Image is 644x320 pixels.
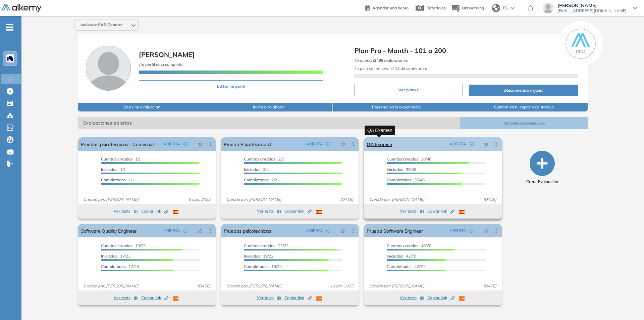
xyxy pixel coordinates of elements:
span: [EMAIL_ADDRESS][DOMAIN_NAME] [557,8,627,13]
span: pushpin [198,228,203,233]
span: [DATE] [195,283,213,289]
button: Ver todas las evaluaciones [460,117,588,129]
button: Ver planes [355,84,463,96]
span: Copiar link [284,295,312,301]
span: Completados [244,177,269,182]
button: Crear Evaluación [526,151,558,185]
span: ABIERTA [306,228,323,234]
span: pushpin [341,141,345,147]
div: Widget de chat [523,242,644,320]
img: ESP [459,210,465,214]
div: QA Examen [365,126,395,135]
span: Completados [101,264,126,269]
span: 19/22 [244,254,273,259]
span: Copiar link [141,295,168,301]
span: 35/46 [387,167,416,172]
span: Crear Evaluación [526,179,558,185]
span: 5 ago. 2025 [186,196,213,202]
a: Agendar una demo [365,3,409,11]
span: 19/22 [244,264,282,269]
button: pushpin [336,225,351,236]
a: Software Quality Engineer [81,224,137,237]
img: ESP [316,296,322,301]
a: Pruebas psicotécnicas - Comercial [81,137,154,151]
button: Editar mi perfil [139,80,323,92]
span: check-circle [470,142,474,146]
button: Customiza tu espacio de trabajo [460,103,588,111]
span: ABIERTA [449,228,466,234]
span: Agendar una demo [372,5,409,10]
span: Evaluaciones abiertas [78,117,460,129]
span: pushpin [198,141,203,147]
span: Iniciadas [244,167,260,172]
span: 42/70 [387,264,425,269]
span: Completados [387,264,412,269]
button: Invita a colaborar [205,103,333,111]
button: Ver tests [114,294,138,302]
span: check-circle [183,229,187,233]
button: pushpin [479,225,494,236]
span: wolkvox SAS General [80,22,122,28]
button: Onboarding [451,1,484,15]
a: Pruebas psicotécnicas [224,224,271,237]
img: ESP [173,210,178,214]
span: check-circle [183,142,187,146]
span: ¡Tu perfil está completo! [139,62,183,67]
span: 2/2 [244,156,284,162]
a: QA Examen [367,137,392,151]
span: pushpin [341,228,345,233]
span: Te quedan Evaluaciones [355,58,408,63]
span: 2/2 [244,177,277,182]
button: Personaliza la experiencia [333,103,460,111]
button: Ver tests [257,294,281,302]
span: Completados [244,264,269,269]
span: 10 abr. 2025 [327,283,356,289]
button: Ver tests [114,207,138,215]
span: Creado por: [PERSON_NAME] [224,283,284,289]
span: 19/23 [101,243,146,248]
span: Onboarding [462,5,484,10]
button: Copiar link [284,207,312,215]
iframe: Chat Widget [523,242,644,320]
span: Creado por: [PERSON_NAME] [81,283,141,289]
img: arrow [511,7,515,9]
button: Ver tests [257,207,281,215]
button: Ver tests [400,207,424,215]
a: Prueba Psicotécnicas II [224,137,273,151]
button: pushpin [479,139,494,149]
span: [DATE] [337,196,356,202]
span: 38/46 [387,156,431,162]
b: 2498 [374,58,383,63]
span: Completados [387,177,412,182]
button: pushpin [193,139,208,149]
span: Cuentas creadas [244,243,275,248]
span: Cuentas creadas [101,156,132,162]
span: Cuentas creadas [101,243,132,248]
button: Copiar link [284,294,312,302]
span: 21/22 [244,243,288,248]
span: pushpin [484,228,489,233]
span: 42/70 [387,254,416,259]
button: Copiar link [427,207,454,215]
span: Iniciadas [244,254,260,259]
span: 17/23 [101,264,139,269]
span: Iniciadas [101,254,117,259]
span: ABIERTA [449,141,466,147]
span: ABIERTA [306,141,323,147]
span: Creado por: [PERSON_NAME] [224,196,284,202]
button: pushpin [336,139,351,149]
img: Logo [1,4,42,13]
img: Foto de perfil [86,46,131,91]
i: - [6,27,13,28]
span: Copiar link [427,295,454,301]
img: https://assets.alkemy.org/workspaces/1394/c9baeb50-dbbd-46c2-a7b2-c74a16be862c.png [7,56,13,61]
span: ABIERTA [163,228,180,234]
span: [DATE] [481,196,499,202]
button: Copiar link [427,294,454,302]
button: Crea una evaluación [78,103,205,111]
span: 2/2 [244,167,269,172]
img: ESP [173,296,178,301]
span: [DATE] [481,283,499,289]
span: 35/46 [387,177,425,182]
b: 13 de septiembre [394,66,427,71]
